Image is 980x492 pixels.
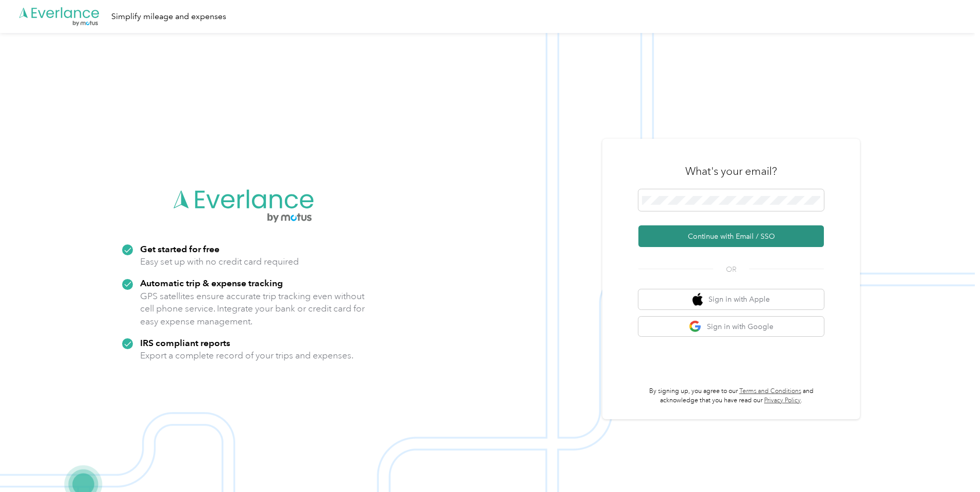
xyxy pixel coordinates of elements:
[713,264,749,275] span: OR
[638,225,824,247] button: Continue with Email / SSO
[111,10,226,23] div: Simplify mileage and expenses
[140,290,365,328] p: GPS satellites ensure accurate trip tracking even without cell phone service. Integrate your bank...
[764,397,801,404] a: Privacy Policy
[692,293,703,306] img: apple logo
[638,387,824,405] p: By signing up, you agree to our and acknowledge that you have read our .
[140,255,299,268] p: Easy set up with no credit card required
[638,289,824,309] button: apple logoSign in with Apple
[685,164,777,178] h3: What's your email?
[140,243,219,254] strong: Get started for free
[140,277,283,288] strong: Automatic trip & expense tracking
[739,387,801,395] a: Terms and Conditions
[140,349,353,362] p: Export a complete record of your trips and expenses.
[689,320,702,333] img: google logo
[638,317,824,337] button: google logoSign in with Google
[140,337,230,348] strong: IRS compliant reports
